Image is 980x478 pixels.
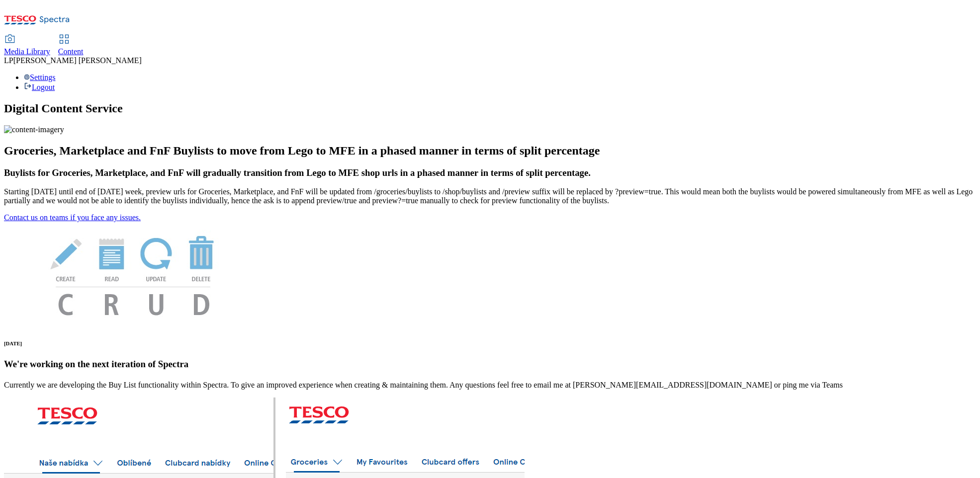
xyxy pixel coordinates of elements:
[4,35,50,56] a: Media Library
[4,340,976,346] h6: [DATE]
[4,167,976,178] h3: Buylists for Groceries, Marketplace, and FnF will gradually transition from Lego to MFE shop urls...
[4,213,141,222] a: Contact us on teams if you face any issues.
[24,73,56,81] a: Settings
[4,144,976,158] h2: Groceries, Marketplace and FnF Buylists to move from Lego to MFE in a phased manner in terms of s...
[4,125,64,134] img: content-imagery
[4,187,976,205] p: Starting [DATE] until end of [DATE] week, preview urls for Groceries, Marketplace, and FnF will b...
[4,359,976,370] h3: We're working on the next iteration of Spectra
[13,56,142,65] span: [PERSON_NAME] [PERSON_NAME]
[4,102,976,115] h1: Digital Content Service
[24,83,55,91] a: Logout
[4,47,50,56] span: Media Library
[4,56,13,65] span: LP
[4,381,976,390] p: Currently we are developing the Buy List functionality within Spectra. To give an improved experi...
[58,47,84,56] span: Content
[4,222,263,326] img: News Image
[58,35,84,56] a: Content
